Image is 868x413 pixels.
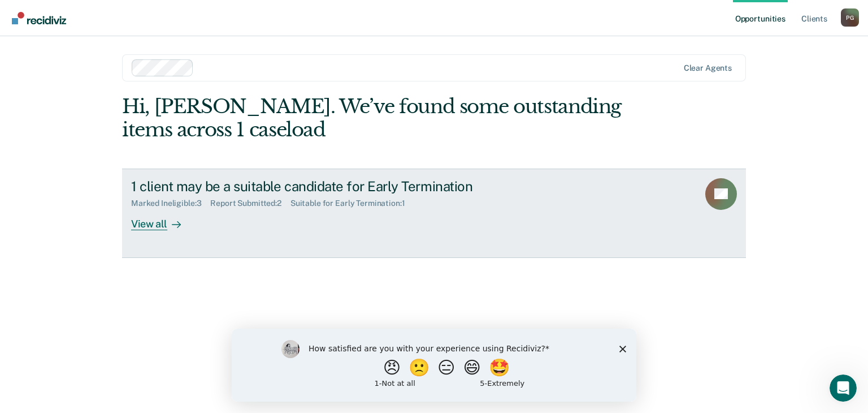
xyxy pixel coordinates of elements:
[830,375,857,402] iframe: Intercom live chat
[131,208,194,230] div: View all
[210,199,290,208] div: Report Submitted : 2
[122,95,621,141] div: Hi, [PERSON_NAME]. We’ve found some outstanding items across 1 caseload
[841,8,859,27] button: Profile dropdown button
[232,329,636,402] iframe: Survey by Kim from Recidiviz
[684,63,732,73] div: Clear agents
[290,199,414,208] div: Suitable for Early Termination : 1
[12,12,66,24] img: Recidiviz
[131,178,528,195] div: 1 client may be a suitable candidate for Early Termination
[122,169,746,258] a: 1 client may be a suitable candidate for Early TerminationMarked Ineligible:3Report Submitted:2Su...
[841,8,859,27] div: P G
[131,199,210,208] div: Marked Ineligible : 3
